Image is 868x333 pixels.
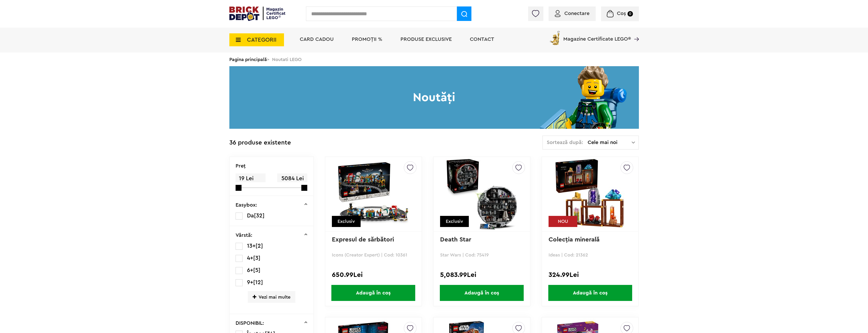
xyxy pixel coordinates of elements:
[549,253,632,257] p: Ideas | Cod: 21362
[400,37,452,42] a: Produse exclusive
[247,255,253,261] span: 4+
[628,11,633,17] small: 0
[555,11,589,16] a: Conectare
[247,267,253,273] span: 6+
[236,321,264,326] p: DISPONIBIL:
[247,213,254,218] span: Da
[542,285,638,301] a: Adaugă în coș
[631,30,639,35] a: Magazine Certificate LEGO®
[549,271,632,278] div: 324.99Lei
[563,30,631,42] span: Magazine Certificate LEGO®
[588,140,632,145] span: Cele mai noi
[352,37,382,42] a: PROMOȚII %
[253,267,260,273] span: [5]
[440,253,523,257] p: Star Wars | Cod: 75419
[247,243,256,249] span: 13+
[248,291,295,303] span: Vezi mai multe
[236,163,246,169] p: Preţ
[325,285,421,301] a: Adaugă în coș
[300,37,334,42] a: Card Cadou
[440,285,524,301] span: Adaugă în coș
[277,173,307,184] span: 5084 Lei
[236,173,266,184] span: 19 Lei
[236,202,257,208] p: Easybox:
[547,140,583,145] span: Sortează după:
[229,53,639,66] div: > Noutati LEGO
[332,237,394,243] a: Expresul de sărbători
[236,233,252,238] p: Vârstă:
[440,237,471,243] a: Death Star
[229,135,291,150] div: 36 produse existente
[549,216,577,227] div: NOU
[337,158,410,230] img: Expresul de sărbători
[229,57,267,62] a: Pagina principală
[253,255,260,261] span: [3]
[254,213,265,218] span: [32]
[470,37,494,42] a: Contact
[446,158,518,230] img: Death Star
[247,279,253,285] span: 9+
[332,216,361,227] div: Exclusiv
[617,11,626,16] span: Coș
[332,271,415,278] div: 650.99Lei
[549,237,600,243] a: Colecţia minerală
[256,243,263,249] span: [2]
[554,158,626,230] img: Colecţia minerală
[331,285,415,301] span: Adaugă în coș
[440,271,523,278] div: 5,083.99Lei
[434,285,530,301] a: Adaugă în coș
[332,253,415,257] p: Icons (Creator Expert) | Cod: 10361
[229,66,639,129] h1: Noutăți
[247,37,276,43] span: CATEGORII
[548,285,632,301] span: Adaugă în coș
[440,216,469,227] div: Exclusiv
[253,279,263,285] span: [12]
[564,11,589,16] span: Conectare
